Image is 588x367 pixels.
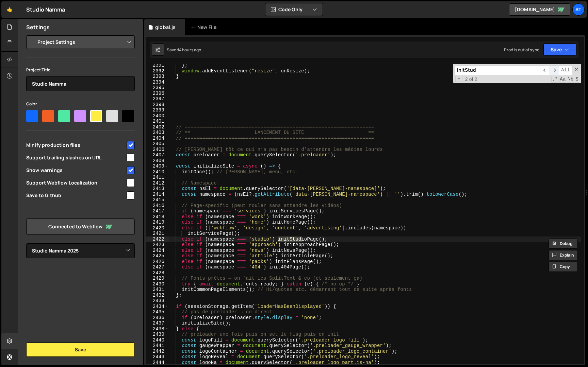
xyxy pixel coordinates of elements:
div: 2396 [146,91,169,97]
div: 2409 [146,163,169,169]
div: 2406 [146,147,169,153]
div: Studio Namma [26,5,65,14]
div: 2424 [146,248,169,254]
div: 2411 [146,175,169,180]
span: Save to Github [26,192,126,199]
label: Color [26,101,37,107]
span: ​ [550,65,559,75]
div: 2429 [146,276,169,281]
div: 2401 [146,119,169,124]
div: 2408 [146,158,169,164]
div: 2410 [146,169,169,175]
span: Search In Selection [575,76,579,83]
div: 2441 [146,343,169,349]
span: Show warnings [26,167,126,174]
div: 2417 [146,208,169,214]
span: CaseSensitive Search [559,76,566,83]
div: New File [191,24,219,31]
div: 2443 [146,354,169,360]
div: 2393 [146,74,169,80]
div: 2432 [146,293,169,298]
div: Saved [167,47,201,53]
button: Copy [549,262,578,272]
div: 2400 [146,113,169,119]
div: 2407 [146,152,169,158]
div: 2416 [146,203,169,209]
div: 2399 [146,107,169,113]
div: 2433 [146,298,169,304]
a: 🤙 [1,1,18,18]
div: 2403 [146,130,169,136]
input: Search for [455,65,540,75]
div: 2412 [146,180,169,186]
div: global.js [155,24,176,31]
div: 2439 [146,332,169,337]
div: 2444 [146,360,169,366]
div: 2405 [146,141,169,147]
div: 2435 [146,309,169,315]
div: 2428 [146,270,169,276]
div: 2414 [146,192,169,197]
div: 2430 [146,281,169,287]
div: 2421 [146,231,169,237]
button: Save [26,343,135,357]
a: [DOMAIN_NAME] [509,3,570,16]
button: Save [543,43,576,56]
div: 2391 [146,63,169,68]
div: 2402 [146,124,169,130]
div: 4 hours ago [179,47,201,53]
span: Minify production files [26,142,126,148]
span: Support trailing slashes on URL [26,154,126,161]
h2: Settings [26,23,50,31]
div: 2394 [146,80,169,85]
button: Code Only [265,3,323,16]
div: 2418 [146,214,169,220]
span: Toggle Replace mode [455,76,462,82]
div: 2392 [146,68,169,74]
label: Project Title [26,67,50,73]
div: 2419 [146,220,169,225]
span: 2 of 2 [462,76,480,82]
span: ​ [540,65,550,75]
div: 2422 [146,237,169,242]
button: Debug [549,239,578,249]
button: Explain [549,250,578,260]
div: 2434 [146,304,169,310]
div: 2413 [146,186,169,192]
div: 2438 [146,326,169,332]
a: St [572,3,585,16]
div: Prod is out of sync [504,47,539,53]
div: 2425 [146,253,169,259]
div: 2420 [146,225,169,231]
div: 2437 [146,320,169,326]
div: 2415 [146,197,169,203]
div: 2395 [146,85,169,91]
div: 2426 [146,259,169,265]
a: Connected to Webflow [26,219,135,235]
span: RegExp Search [551,76,558,83]
input: Project name [26,76,135,91]
div: 2427 [146,264,169,270]
span: Alt-Enter [559,65,572,75]
div: 2397 [146,96,169,102]
div: 2423 [146,242,169,248]
div: 2404 [146,136,169,141]
span: Support Webflow Localization [26,179,126,186]
span: Whole Word Search [567,76,574,83]
div: 2431 [146,287,169,293]
div: 2398 [146,102,169,108]
div: 2440 [146,337,169,343]
div: 2442 [146,349,169,354]
div: 2436 [146,315,169,321]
